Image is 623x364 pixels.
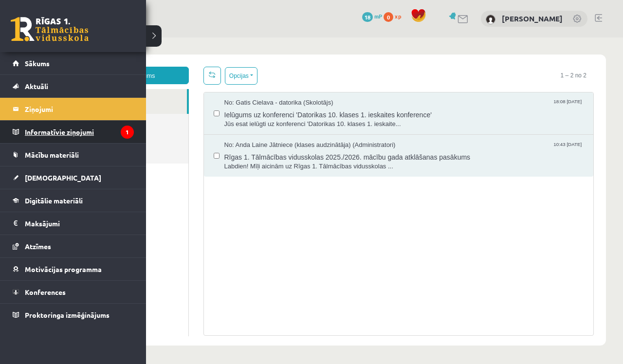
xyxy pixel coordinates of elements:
[25,82,48,91] span: Aktuāli
[13,235,134,257] a: Atzīmes
[25,98,134,120] legend: Ziņojumi
[384,12,406,20] a: 0 xp
[29,101,149,126] a: Dzēstie
[25,265,102,273] span: Motivācijas programma
[513,103,545,110] span: 10:43 [DATE]
[362,12,373,22] span: 18
[25,288,66,296] span: Konferences
[29,52,148,76] a: Ienākošie
[13,281,134,303] a: Konferences
[185,125,545,134] span: Labdien! Mīļi aicinām uz Rīgas 1. Tālmācības vidusskolas ...
[13,144,134,166] a: Mācību materiāli
[514,29,555,47] span: 1 – 2 no 2
[25,196,83,205] span: Digitālie materiāli
[362,12,382,20] a: 18 mP
[185,61,545,91] a: No: Gatis Cielava - datorika (Skolotājs) 18:08 [DATE] Ielūgums uz konferenci 'Datorikas 10. klase...
[121,126,134,139] i: 1
[374,12,382,20] span: mP
[13,121,134,143] a: Informatīvie ziņojumi1
[13,98,134,120] a: Ziņojumi
[185,103,545,133] a: No: Anda Laine Jātniece (klases audzinātāja) (Administratori) 10:43 [DATE] Rīgas 1. Tālmācības vi...
[395,12,401,20] span: xp
[25,310,110,319] span: Proktoringa izmēģinājums
[185,70,545,82] span: Ielūgums uz konferenci 'Datorikas 10. klases 1. ieskaites konference'
[13,212,134,235] a: Maksājumi
[25,173,101,182] span: [DEMOGRAPHIC_DATA]
[11,17,89,41] a: Rīgas 1. Tālmācības vidusskola
[13,166,134,189] a: [DEMOGRAPHIC_DATA]
[186,30,219,47] button: Opcijas
[13,52,134,74] a: Sākums
[185,103,357,112] span: No: Anda Laine Jātniece (klases audzinātāja) (Administratori)
[13,189,134,212] a: Digitālie materiāli
[29,29,150,47] a: Jauns ziņojums
[25,121,134,143] legend: Informatīvie ziņojumi
[25,59,50,68] span: Sākums
[13,304,134,326] a: Proktoringa izmēģinājums
[384,12,393,22] span: 0
[13,75,134,97] a: Aktuāli
[13,258,134,280] a: Motivācijas programma
[185,61,294,70] span: No: Gatis Cielava - datorika (Skolotājs)
[25,242,51,251] span: Atzīmes
[185,82,545,91] span: Jūs esat ielūgti uz konferenci 'Datorikas 10. klases 1. ieskaite...
[486,15,495,24] img: Arita Lapteva
[29,76,149,101] a: Nosūtītie
[25,212,134,235] legend: Maksājumi
[185,112,545,125] span: Rīgas 1. Tālmācības vidusskolas 2025./2026. mācību gada atklāšanas pasākums
[25,150,79,159] span: Mācību materiāli
[513,61,545,68] span: 18:08 [DATE]
[502,14,563,23] a: [PERSON_NAME]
